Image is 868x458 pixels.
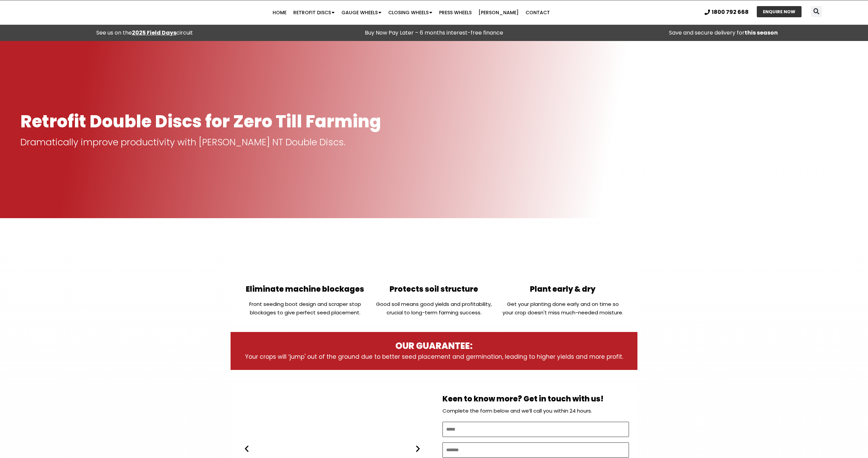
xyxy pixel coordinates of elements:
[242,444,251,453] div: Previous slide
[269,6,290,19] a: Home
[168,6,654,19] nav: Menu
[757,6,802,17] a: ENQUIRE NOW
[712,9,749,15] span: 1800 792 668
[373,300,495,317] p: Good soil means good yields and profitability, crucial to long-term farming success.
[338,6,385,19] a: Gauge Wheels
[436,6,475,19] a: Press Wheels
[582,28,865,38] p: Save and secure delivery for
[20,138,848,147] p: Dramatically improve productivity with [PERSON_NAME] NT Double Discs.
[502,286,624,293] h2: Plant early & dry
[442,395,629,403] h2: Keen to know more? Get in touch with us!
[244,286,366,293] h2: Eliminate machine blockages
[373,286,495,293] h2: Protects soil structure
[245,353,623,361] span: Your crops will ‘jump' out of the ground due to better seed placement and germination, leading to...
[410,233,458,282] img: Protect soil structure
[385,6,436,19] a: Closing Wheels
[475,6,522,19] a: [PERSON_NAME]
[3,28,286,38] div: See us on the circuit
[745,29,778,37] strong: this season
[20,112,848,131] h1: Retrofit Double Discs for Zero Till Farming
[281,233,330,282] img: Eliminate Machine Blockages
[502,300,624,317] p: Get your planting done early and on time so your crop doesn't miss much-needed moisture.
[132,29,176,37] a: 2025 Field Days
[414,444,422,453] div: Next slide
[244,300,366,317] p: Front seeding boot design and scraper stop blockages to give perfect seed placement.
[763,9,795,14] span: ENQUIRE NOW
[538,233,587,282] img: Plant Early & Dry
[290,6,338,19] a: Retrofit Discs
[522,6,553,19] a: Contact
[811,6,822,17] div: Search
[20,2,88,23] img: Ryan NT logo
[705,9,749,15] a: 1800 792 668
[244,340,624,352] h3: OUR GUARANTEE:
[293,28,575,38] p: Buy Now Pay Later – 6 months interest-free finance
[442,406,629,416] p: Complete the form below and we’ll call you within 24 hours.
